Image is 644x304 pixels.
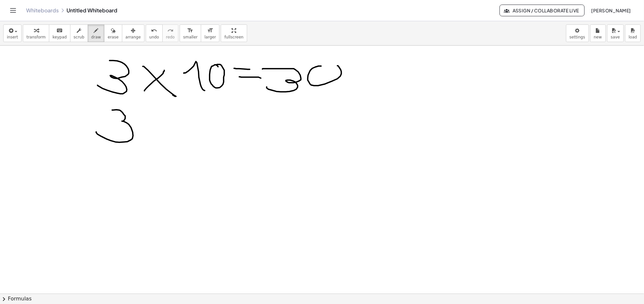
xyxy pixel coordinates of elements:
[151,27,157,35] i: undo
[26,7,59,14] a: Whiteboards
[162,24,178,42] button: redoredo
[505,7,579,13] span: Assign / Collaborate Live
[611,35,620,39] span: save
[187,27,193,35] i: format_size
[607,24,624,42] button: save
[26,35,46,39] span: transform
[122,24,144,42] button: arrange
[224,35,243,39] span: fullscreen
[204,35,216,39] span: larger
[586,5,636,16] button: [PERSON_NAME]
[570,35,585,39] span: settings
[91,35,101,39] span: draw
[126,35,141,39] span: arrange
[108,35,118,39] span: erase
[180,24,201,42] button: format_sizesmaller
[201,24,219,42] button: format_sizelarger
[70,24,88,42] button: scrub
[167,27,173,35] i: redo
[104,24,122,42] button: erase
[183,35,198,39] span: smaller
[149,35,159,39] span: undo
[629,35,637,39] span: load
[8,5,18,16] button: Toggle navigation
[146,24,163,42] button: undoundo
[591,7,631,13] span: [PERSON_NAME]
[49,24,70,42] button: keyboardkeypad
[221,24,247,42] button: fullscreen
[594,35,602,39] span: new
[23,24,49,42] button: transform
[207,27,213,35] i: format_size
[56,27,63,35] i: keyboard
[52,35,67,39] span: keypad
[74,35,84,39] span: scrub
[3,24,22,42] button: insert
[500,5,585,16] button: Assign / Collaborate Live
[625,24,641,42] button: load
[166,35,175,39] span: redo
[590,24,606,42] button: new
[7,35,18,39] span: insert
[88,24,105,42] button: draw
[566,24,589,42] button: settings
